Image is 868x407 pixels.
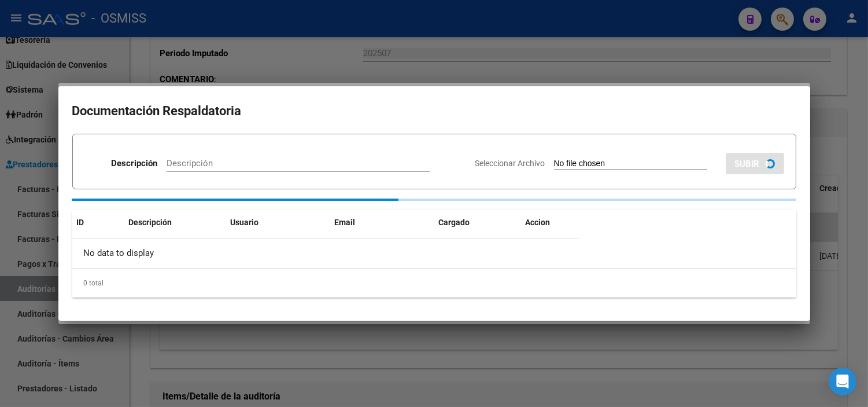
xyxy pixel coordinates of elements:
span: Seleccionar Archivo [475,159,545,168]
span: Usuario [231,218,259,227]
datatable-header-cell: Usuario [226,210,330,235]
span: Email [335,218,356,227]
span: SUBIR [735,159,760,169]
span: Accion [526,218,551,227]
h2: Documentación Respaldatoria [72,100,796,122]
datatable-header-cell: Email [330,210,434,235]
datatable-header-cell: Accion [521,210,579,235]
span: Descripción [129,218,172,227]
datatable-header-cell: Cargado [434,210,521,235]
div: No data to display [72,239,579,268]
button: SUBIR [726,153,784,174]
div: 0 total [72,269,796,298]
p: Descripción [111,157,157,170]
datatable-header-cell: ID [72,210,124,235]
datatable-header-cell: Descripción [124,210,226,235]
span: ID [77,218,84,227]
div: Open Intercom Messenger [829,368,856,395]
span: Cargado [439,218,470,227]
